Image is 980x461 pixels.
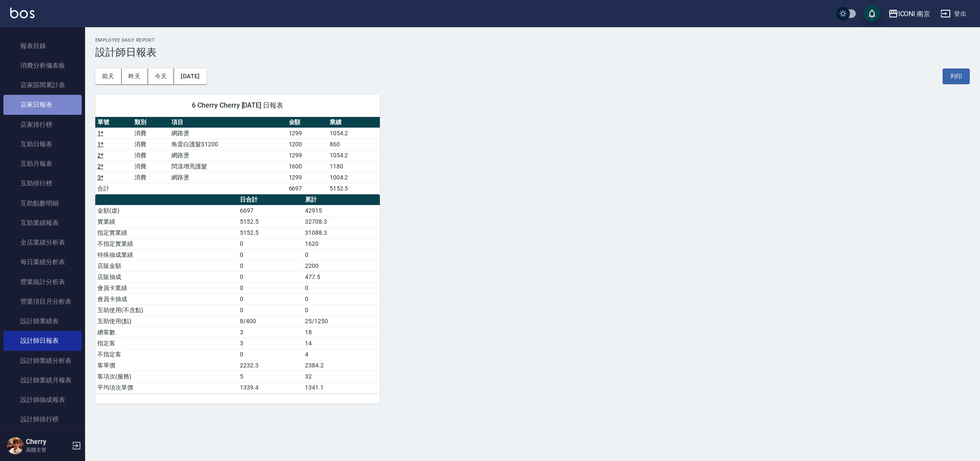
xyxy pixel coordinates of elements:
[238,227,303,238] td: 5152.5
[303,260,380,271] td: 2200
[3,292,82,311] a: 營業項目月分析表
[95,338,238,349] td: 指定客
[3,272,82,292] a: 營業統計分析表
[132,172,169,183] td: 消費
[132,117,169,128] th: 類別
[3,95,82,114] a: 店家日報表
[238,205,303,216] td: 6697
[3,331,82,350] a: 設計師日報表
[95,371,238,382] td: 客項次(服務)
[3,351,82,370] a: 設計師業績分析表
[303,349,380,360] td: 4
[238,271,303,282] td: 0
[10,8,34,18] img: Logo
[132,161,169,172] td: 消費
[238,260,303,271] td: 0
[169,117,286,128] th: 項目
[95,304,238,316] td: 互助使用(不含點)
[303,371,380,382] td: 32
[238,216,303,227] td: 5152.5
[898,9,931,19] div: ICONI 南京
[3,194,82,213] a: 互助點數明細
[287,150,328,161] td: 1299
[303,205,380,216] td: 42915
[95,216,238,227] td: 實業績
[303,271,380,282] td: 477.5
[328,161,380,172] td: 1180
[95,316,238,327] td: 互助使用(點)
[238,349,303,360] td: 0
[132,150,169,161] td: 消費
[303,382,380,393] td: 1341.1
[303,360,380,371] td: 2384.2
[303,304,380,316] td: 0
[95,194,380,393] table: a dense table
[303,293,380,304] td: 0
[238,360,303,371] td: 2232.3
[303,194,380,205] th: 累計
[95,260,238,271] td: 店販金額
[95,327,238,338] td: 總客數
[238,316,303,327] td: 8/400
[238,382,303,393] td: 1339.4
[937,6,970,22] button: 登出
[3,75,82,95] a: 店家區間累計表
[169,150,286,161] td: 網路燙
[238,304,303,316] td: 0
[3,370,82,390] a: 設計師業績月報表
[3,134,82,154] a: 互助日報表
[238,293,303,304] td: 0
[95,183,132,194] td: 合計
[95,227,238,238] td: 指定實業績
[3,252,82,272] a: 每日業績分析表
[3,410,82,429] a: 設計師排行榜
[3,154,82,174] a: 互助月報表
[174,68,206,84] button: [DATE]
[132,128,169,139] td: 消費
[303,216,380,227] td: 32708.3
[95,282,238,293] td: 會員卡業績
[95,249,238,260] td: 特殊抽成業績
[105,101,370,110] span: 6 Cherry Cherry [DATE] 日報表
[328,117,380,128] th: 業績
[3,36,82,56] a: 報表目錄
[169,139,286,150] td: 角蛋白護髮$1200
[26,446,69,454] p: 高階主管
[303,227,380,238] td: 31088.3
[238,194,303,205] th: 日合計
[328,150,380,161] td: 1054.2
[238,249,303,260] td: 0
[3,430,82,449] a: 商品銷售排行榜
[328,128,380,139] td: 1054.2
[148,68,174,84] button: 今天
[3,311,82,331] a: 設計師業績表
[95,68,122,84] button: 前天
[95,238,238,249] td: 不指定實業績
[95,360,238,371] td: 客單價
[287,172,328,183] td: 1299
[3,213,82,233] a: 互助業績報表
[169,161,286,172] td: 閃漾增亮護髮
[95,271,238,282] td: 店販抽成
[238,282,303,293] td: 0
[238,338,303,349] td: 3
[238,371,303,382] td: 5
[3,115,82,134] a: 店家排行榜
[303,327,380,338] td: 18
[3,56,82,75] a: 消費分析儀表板
[95,46,970,58] h3: 設計師日報表
[287,161,328,172] td: 1600
[238,327,303,338] td: 3
[287,183,328,194] td: 6697
[328,183,380,194] td: 5152.5
[303,249,380,260] td: 0
[26,438,69,446] h5: Cherry
[863,5,880,22] button: save
[122,68,148,84] button: 昨天
[132,139,169,150] td: 消費
[287,117,328,128] th: 金額
[238,238,303,249] td: 0
[287,139,328,150] td: 1200
[169,172,286,183] td: 網路燙
[328,172,380,183] td: 1004.2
